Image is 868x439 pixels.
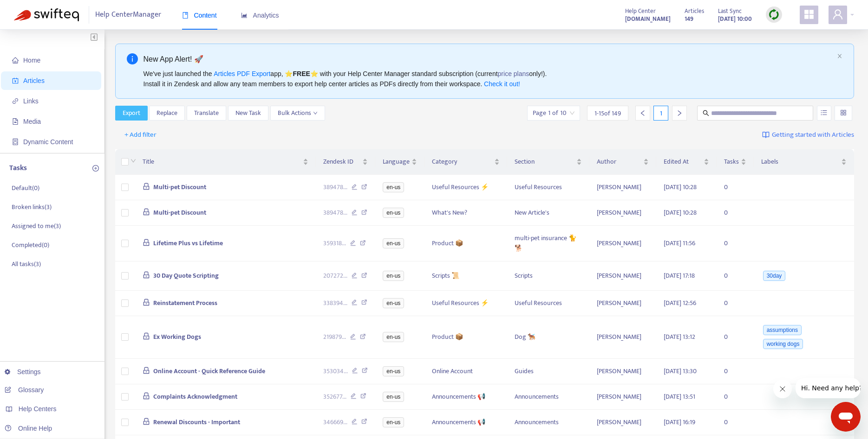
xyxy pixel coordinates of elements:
[115,106,148,121] button: Export
[763,271,786,281] span: 30day
[375,149,424,175] th: Language
[12,240,49,250] p: Completed ( 0 )
[23,57,40,64] span: Home
[323,157,361,167] span: Zendesk ID
[685,14,693,24] strong: 149
[153,298,217,308] span: Reinstatement Process
[507,226,590,261] td: multi-pet insurance 🐈 🐕
[507,149,590,175] th: Section
[717,149,754,175] th: Tasks
[23,97,39,105] span: Links
[625,6,656,16] span: Help Center
[589,410,656,435] td: [PERSON_NAME]
[762,127,854,142] a: Getting started with Articles
[12,183,39,193] p: Default ( 0 )
[323,271,347,281] span: 207272 ...
[241,12,279,19] span: Analytics
[424,261,507,291] td: Scripts 📜
[589,226,656,261] td: [PERSON_NAME]
[323,238,346,248] span: 359318 ...
[323,417,347,427] span: 346669 ...
[153,417,240,427] span: Renewal Discounts - Important
[640,110,646,116] span: left
[664,207,697,218] span: [DATE] 10:28
[589,149,656,175] th: Author
[12,98,19,104] span: link
[664,238,695,248] span: [DATE] 11:56
[153,207,206,218] span: Multi-pet Discount
[143,208,150,216] span: lock
[718,6,742,16] span: Last Sync
[664,391,695,402] span: [DATE] 13:51
[773,380,792,398] iframe: Close message
[796,378,861,398] iframe: Message from company
[717,316,754,359] td: 0
[241,12,248,19] span: area-chart
[383,182,404,192] span: en-us
[432,157,492,167] span: Category
[507,359,590,384] td: Guides
[507,175,590,200] td: Useful Resources
[194,108,219,118] span: Translate
[12,139,19,145] span: container
[143,392,150,400] span: lock
[424,316,507,359] td: Product 📦
[316,149,376,175] th: Zendesk ID
[821,109,827,116] span: unordered-list
[589,261,656,291] td: [PERSON_NAME]
[717,226,754,261] td: 0
[383,417,404,427] span: en-us
[5,368,41,375] a: Settings
[664,298,696,308] span: [DATE] 12:56
[717,291,754,316] td: 0
[768,9,780,20] img: sync.dc5367851b00ba804db3.png
[594,108,621,118] span: 1 - 15 of 149
[597,157,641,167] span: Author
[424,291,507,316] td: Useful Resources ⚡
[763,325,802,335] span: assumptions
[5,425,52,432] a: Online Help
[762,131,770,139] img: image-link
[143,332,150,340] span: lock
[323,392,346,402] span: 352677 ...
[589,200,656,226] td: [PERSON_NAME]
[144,53,834,65] div: New App Alert! 🚀
[117,127,163,142] button: + Add filter
[424,226,507,261] td: Product 📦
[383,238,404,248] span: en-us
[127,53,138,64] span: info-circle
[228,106,268,121] button: New Task
[214,70,270,77] a: Articles PDF Export
[323,182,347,192] span: 389478 ...
[153,182,206,192] span: Multi-pet Discount
[23,77,45,84] span: Articles
[12,118,19,125] span: file-image
[625,13,671,24] a: [DOMAIN_NAME]
[832,9,843,20] span: user
[23,118,41,125] span: Media
[383,157,410,167] span: Language
[831,402,861,432] iframe: Button to launch messaging window
[23,138,73,146] span: Dynamic Content
[153,366,265,376] span: Online Account - Quick Reference Guide
[9,163,27,174] p: Tasks
[143,367,150,374] span: lock
[589,359,656,384] td: [PERSON_NAME]
[424,175,507,200] td: Useful Resources ⚡
[131,158,136,164] span: down
[484,80,520,88] a: Check it out!
[772,130,854,140] span: Getting started with Articles
[123,108,140,118] span: Export
[717,384,754,410] td: 0
[507,261,590,291] td: Scripts
[270,106,325,121] button: Bulk Actionsdown
[143,299,150,306] span: lock
[144,69,834,89] div: We've just launched the app, ⭐ ⭐️ with your Help Center Manager standard subscription (current on...
[143,271,150,279] span: lock
[149,106,185,121] button: Replace
[837,53,842,59] button: close
[143,418,150,425] span: lock
[664,270,695,281] span: [DATE] 17:18
[12,259,41,269] p: All tasks ( 3 )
